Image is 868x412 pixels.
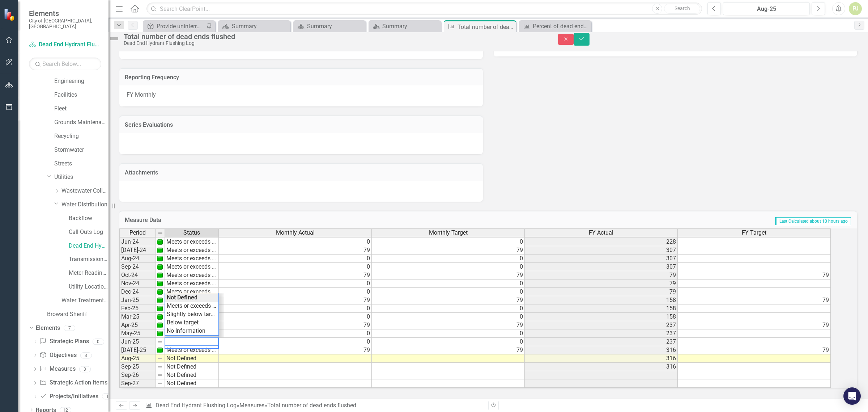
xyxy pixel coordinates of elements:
[156,402,237,409] a: Dead End Hydrant Flushing Log
[119,263,156,271] td: Sep-24
[429,230,468,236] span: Monthly Target
[183,230,200,236] span: Status
[39,337,89,346] a: Strategic Plans
[165,279,219,288] td: Meets or exceeds target
[29,18,101,30] small: City of [GEOGRAPHIC_DATA], [GEOGRAPHIC_DATA]
[525,363,678,371] td: 316
[525,338,678,346] td: 237
[29,58,101,70] input: Search Below...
[372,255,525,263] td: 0
[165,238,219,246] td: Meets or exceeds target
[589,230,613,236] span: FY Actual
[119,338,156,346] td: Jun-25
[119,329,156,338] td: May-25
[39,351,76,360] a: Objectives
[525,271,678,279] td: 79
[525,279,678,288] td: 79
[232,22,289,31] div: Summary
[119,321,156,329] td: Apr-25
[69,255,109,264] a: Transmission and Distribution
[157,289,163,295] img: 1UOPjbPZzarJnojPNnPdqcrKqsyubKg2UwelywlROmNPl+gdMW9Kb8ri8GgAAAABJRU5ErkJggg==
[372,271,525,279] td: 79
[145,402,483,410] div: » »
[119,346,156,354] td: [DATE]-25
[61,297,109,305] a: Water Treatment Plant
[458,22,514,31] div: Total number of dead ends flushed
[125,217,359,223] h3: Measure Data
[119,304,156,313] td: Feb-25
[145,22,204,31] a: Provide uninterrupted delivery of potable water to residents
[525,238,678,246] td: 228
[849,2,862,15] button: PJ
[129,230,146,236] span: Period
[675,5,690,11] span: Search
[54,160,109,168] a: Streets
[219,238,372,246] td: 0
[533,22,590,31] div: Percent of dead ends flushed quarterly
[219,304,372,313] td: 0
[119,85,483,106] div: FY Monthly
[157,239,163,245] img: 1UOPjbPZzarJnojPNnPdqcrKqsyubKg2UwelywlROmNPl+gdMW9Kb8ri8GgAAAABJRU5ErkJggg==
[157,230,163,236] img: 8DAGhfEEPCf229AAAAAElFTkSuQmCC
[239,402,264,409] a: Measures
[29,41,101,49] a: Dead End Hydrant Flushing Log
[61,187,109,195] a: Wastewater Collection
[525,296,678,304] td: 158
[372,246,525,255] td: 79
[525,321,678,329] td: 237
[157,381,163,386] img: 8DAGhfEEPCf229AAAAAElFTkSuQmCC
[157,347,163,353] img: 1UOPjbPZzarJnojPNnPdqcrKqsyubKg2UwelywlROmNPl+gdMW9Kb8ri8GgAAAABJRU5ErkJggg==
[165,310,218,319] td: Slightly below target
[125,74,477,81] h3: Reporting Frequency
[165,354,219,363] td: Not Defined
[219,271,372,279] td: 79
[124,41,544,46] div: Dead End Hydrant Flushing Log
[119,246,156,255] td: [DATE]-24
[119,313,156,321] td: Mar-25
[219,255,372,263] td: 0
[165,327,218,335] td: No Information
[69,283,109,291] a: Utility Location Requests
[54,118,109,127] a: Grounds Maintenance
[157,314,163,320] img: 1UOPjbPZzarJnojPNnPdqcrKqsyubKg2UwelywlROmNPl+gdMW9Kb8ri8GgAAAABJRU5ErkJggg==
[219,313,372,321] td: 0
[119,288,156,296] td: Dec-24
[220,22,289,31] a: Summary
[47,310,109,319] a: Broward Sheriff
[124,33,544,41] div: Total number of dead ends flushed
[36,324,60,332] a: Elements
[167,294,197,301] strong: Not Defined
[125,169,477,176] h3: Attachments
[39,365,75,373] a: Measures
[93,339,104,345] div: 0
[157,356,163,361] img: 8DAGhfEEPCf229AAAAAElFTkSuQmCC
[119,296,156,304] td: Jan-25
[54,77,109,85] a: Engineering
[219,338,372,346] td: 0
[165,363,219,371] td: Not Defined
[525,246,678,255] td: 307
[372,338,525,346] td: 0
[742,230,766,236] span: FY Target
[775,217,851,225] span: Last Calculated about 10 hours ago
[165,379,219,388] td: Not Defined
[165,255,219,263] td: Meets or exceeds target
[678,296,831,304] td: 79
[276,230,315,236] span: Monthly Actual
[723,2,810,15] button: Aug-25
[219,296,372,304] td: 79
[165,371,219,379] td: Not Defined
[125,122,477,128] h3: Series Evaluations
[119,255,156,263] td: Aug-24
[69,214,109,223] a: Backflow
[372,313,525,321] td: 0
[157,306,163,311] img: 1UOPjbPZzarJnojPNnPdqcrKqsyubKg2UwelywlROmNPl+gdMW9Kb8ri8GgAAAABJRU5ErkJggg==
[146,3,702,15] input: Search ClearPoint...
[219,263,372,271] td: 0
[219,288,372,296] td: 0
[119,354,156,363] td: Aug-25
[295,22,364,31] a: Summary
[4,8,16,21] img: ClearPoint Strategy
[219,246,372,255] td: 79
[165,319,218,327] td: Below target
